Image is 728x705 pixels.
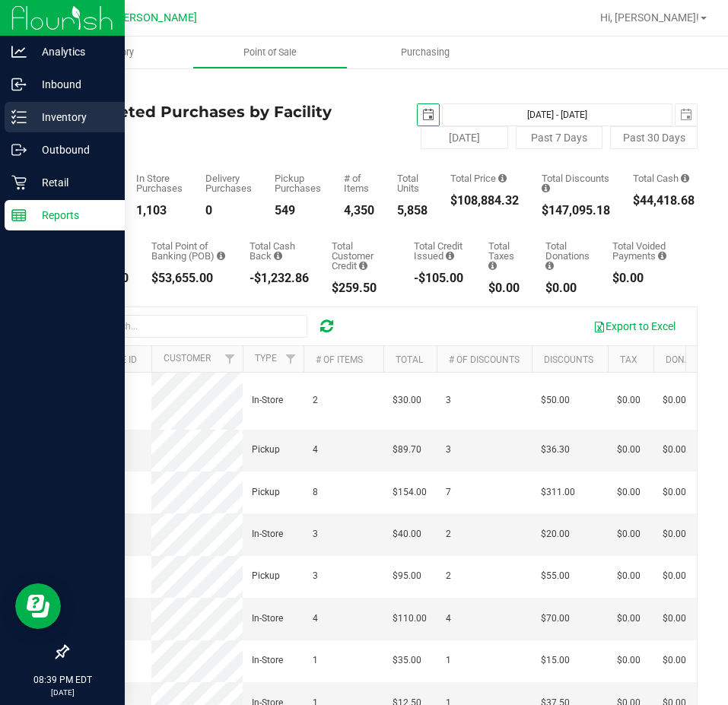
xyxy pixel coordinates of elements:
span: $0.00 [617,443,641,457]
div: $44,418.68 [633,195,695,207]
p: Analytics [27,43,118,61]
span: 3 [313,527,318,541]
span: $95.00 [393,569,421,583]
a: Discounts [544,354,593,365]
div: 1,103 [136,205,183,217]
span: $154.00 [393,485,427,500]
button: Past 30 Days [610,126,698,149]
span: In-Store [252,527,283,541]
div: 0 [205,205,252,217]
div: Total Units [397,173,428,193]
div: Total Cash [633,173,695,183]
span: 4 [446,611,451,626]
span: 4 [313,443,318,457]
inline-svg: Analytics [11,44,27,59]
div: $0.00 [545,282,590,294]
span: 2 [446,569,451,583]
span: select [676,104,697,125]
i: Sum of the discount values applied to the all purchases in the date range. [542,183,550,193]
span: 3 [446,443,451,457]
span: 2 [313,393,318,408]
span: Point of Sale [223,46,317,59]
span: $0.00 [617,527,641,541]
iframe: Resource center [15,583,61,629]
div: $0.00 [488,282,523,294]
div: 549 [275,205,321,217]
a: Customer [164,353,211,364]
span: $0.00 [663,653,686,668]
span: 4 [313,611,318,626]
span: Purchasing [380,46,470,59]
span: $0.00 [663,443,686,457]
input: Search... [79,315,307,338]
span: $15.00 [541,653,570,668]
span: 2 [446,527,451,541]
div: 5,858 [397,205,428,217]
span: $55.00 [541,569,570,583]
span: 3 [446,393,451,408]
div: Total Taxes [488,241,523,271]
span: $89.70 [393,443,421,457]
p: [DATE] [7,687,118,698]
button: [DATE] [421,126,508,149]
p: Inventory [27,108,118,126]
span: $20.00 [541,527,570,541]
div: $259.50 [332,282,390,294]
button: Export to Excel [583,313,685,339]
span: $0.00 [663,485,686,500]
span: $0.00 [617,569,641,583]
a: Purchasing [348,37,504,68]
div: Total Donations [545,241,590,271]
a: Type [255,353,277,364]
span: 8 [313,485,318,500]
a: Point of Sale [192,37,348,68]
div: $108,884.32 [450,195,519,207]
i: Sum of the successful, non-voided point-of-banking payment transactions, both via payment termina... [217,251,225,261]
span: $0.00 [663,527,686,541]
i: Sum of all round-up-to-next-dollar total price adjustments for all purchases in the date range. [545,261,554,271]
span: Pickup [252,485,280,500]
div: Total Customer Credit [332,241,390,271]
div: $147,095.18 [542,205,610,217]
div: Total Credit Issued [414,241,466,261]
span: $30.00 [393,393,421,408]
div: Total Discounts [542,173,610,193]
span: $0.00 [663,569,686,583]
div: 4,350 [344,205,374,217]
div: $0.00 [612,272,675,284]
span: 7 [446,485,451,500]
div: # of Items [344,173,374,193]
div: Pickup Purchases [275,173,321,193]
div: $53,655.00 [151,272,227,284]
p: Outbound [27,141,118,159]
span: $0.00 [663,393,686,408]
span: In-Store [252,393,283,408]
div: Total Voided Payments [612,241,675,261]
div: Total Point of Banking (POB) [151,241,227,261]
span: 1 [446,653,451,668]
span: $70.00 [541,611,570,626]
span: Hi, [PERSON_NAME]! [600,11,699,24]
span: $0.00 [617,611,641,626]
i: Sum of all voided payment transaction amounts, excluding tips and transaction fees, for all purch... [658,251,666,261]
i: Sum of the total taxes for all purchases in the date range. [488,261,497,271]
span: 1 [313,653,318,668]
inline-svg: Reports [11,208,27,223]
div: Total Cash Back [250,241,309,261]
span: In-Store [252,653,283,668]
inline-svg: Inventory [11,110,27,125]
button: Past 7 Days [516,126,603,149]
div: -$105.00 [414,272,466,284]
span: select [418,104,439,125]
span: $311.00 [541,485,575,500]
div: In Store Purchases [136,173,183,193]
div: -$1,232.86 [250,272,309,284]
span: $50.00 [541,393,570,408]
div: Total Price [450,173,519,183]
a: Total [396,354,423,365]
p: 08:39 PM EDT [7,673,118,687]
i: Sum of all account credit issued for all refunds from returned purchases in the date range. [446,251,454,261]
h4: Completed Purchases by Facility Report [67,103,383,137]
i: Sum of the successful, non-voided payments using account credit for all purchases in the date range. [359,261,367,271]
span: $0.00 [663,611,686,626]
